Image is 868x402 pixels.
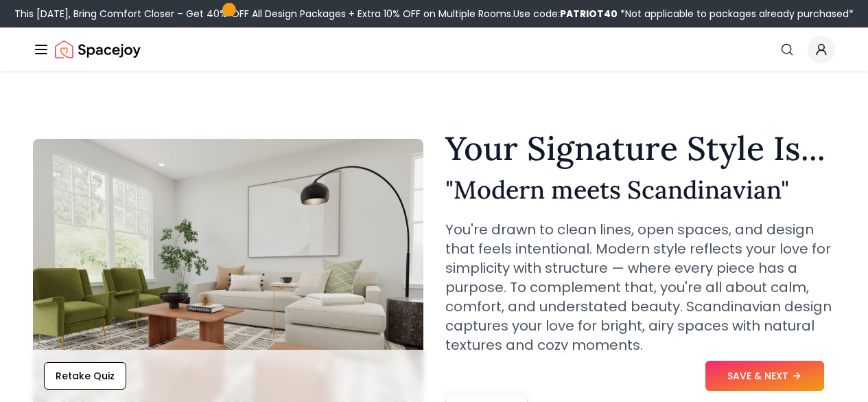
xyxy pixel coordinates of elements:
[445,132,836,165] h1: Your Signature Style Is...
[560,7,618,21] b: PATRIOT40
[44,362,126,390] button: Retake Quiz
[705,361,824,391] button: SAVE & NEXT
[55,36,141,63] img: Spacejoy Logo
[55,36,141,63] a: Spacejoy
[618,7,854,21] span: *Not applicable to packages already purchased*
[445,176,836,203] h2: " Modern meets Scandinavian "
[513,7,618,21] span: Use code:
[14,7,854,21] div: This [DATE], Bring Comfort Closer – Get 40% OFF All Design Packages + Extra 10% OFF on Multiple R...
[445,220,836,355] p: You're drawn to clean lines, open spaces, and design that feels intentional. Modern style reflect...
[33,27,835,71] nav: Global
